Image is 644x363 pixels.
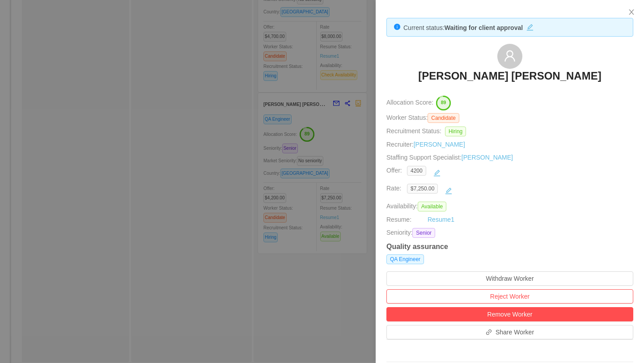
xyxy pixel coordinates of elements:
span: 4200 [407,166,426,176]
button: icon: edit [430,166,444,180]
a: [PERSON_NAME] [462,154,513,161]
span: QA Engineer [386,254,424,264]
text: 89 [441,100,446,106]
span: Availability: [386,203,450,210]
span: Hiring [445,127,466,136]
button: icon: edit [441,184,456,198]
span: Current status: [403,24,445,31]
h3: [PERSON_NAME] [PERSON_NAME] [418,69,601,83]
button: Reject Worker [386,289,633,304]
button: Withdraw Worker [386,271,633,286]
button: 89 [433,95,451,110]
span: Allocation Score: [386,99,433,106]
span: $7,250.00 [407,184,438,194]
span: Resume: [386,216,411,223]
span: Recruitment Status: [386,127,441,135]
button: Remove Worker [386,307,633,321]
a: Resume1 [428,215,454,224]
i: icon: user [504,50,516,62]
span: Available [418,202,446,211]
strong: Quality assurance [386,243,448,250]
span: Recruiter: [386,141,465,148]
span: Seniority: [386,228,412,238]
i: icon: close [628,8,635,16]
a: [PERSON_NAME] [414,141,465,148]
i: icon: info-circle [394,24,400,30]
span: Candidate [428,113,459,123]
button: icon: linkShare Worker [386,325,633,339]
strong: Waiting for client approval [445,24,523,31]
button: icon: edit [523,22,537,31]
span: Staffing Support Specialist: [386,154,513,161]
span: Worker Status: [386,114,428,121]
a: [PERSON_NAME] [PERSON_NAME] [418,69,601,89]
span: Senior [412,228,435,238]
